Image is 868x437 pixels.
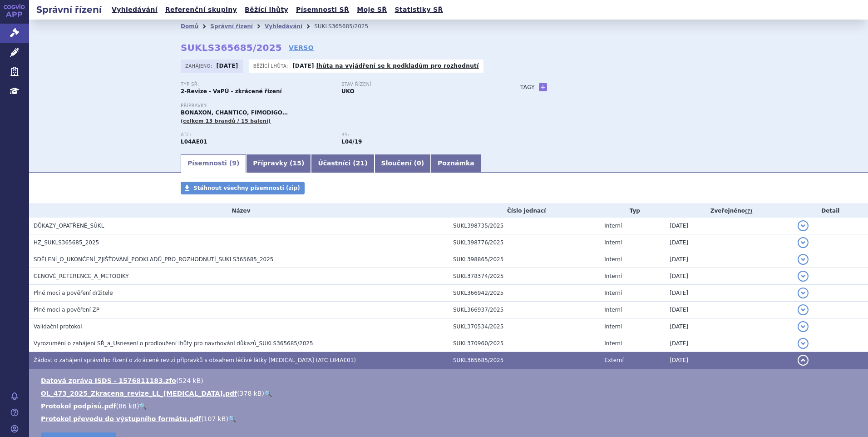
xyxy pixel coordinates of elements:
[449,268,600,285] td: SUKL378374/2025
[798,355,809,366] button: detail
[798,254,809,265] button: detail
[665,285,793,302] td: [DATE]
[41,414,859,423] li: ( )
[109,4,160,16] a: Vyhledávání
[604,256,622,263] span: Interní
[242,4,291,16] a: Běžící lhůty
[181,88,282,94] strong: 2-Revize - VaPÚ - zkrácené řízení
[181,118,271,124] span: (celkem 13 brandů / 15 balení)
[293,159,301,167] span: 15
[665,204,793,218] th: Zveřejněno
[665,234,793,251] td: [DATE]
[181,109,288,116] span: BONAXON, CHANTICO, FIMODIGO…
[181,154,246,173] a: Písemnosti (9)
[356,159,365,167] span: 21
[289,43,314,52] a: VERSO
[798,220,809,231] button: detail
[449,352,600,369] td: SUKL365685/2025
[449,302,600,318] td: SUKL366937/2025
[665,335,793,352] td: [DATE]
[311,154,374,173] a: Účastníci (21)
[292,63,314,69] strong: [DATE]
[163,4,240,16] a: Referenční skupiny
[431,154,481,173] a: Poznámka
[181,23,198,30] a: Domů
[34,307,99,313] span: Plné moci a pověření ZP
[449,318,600,335] td: SUKL370534/2025
[798,237,809,248] button: detail
[798,338,809,349] button: detail
[798,288,809,298] button: detail
[745,208,752,214] abbr: (?)
[341,139,362,145] strong: fingolimod
[798,304,809,315] button: detail
[292,62,479,70] p: -
[604,323,622,330] span: Interní
[181,82,332,87] p: Typ SŘ:
[41,402,116,410] a: Protokol podpisů.pdf
[604,239,622,246] span: Interní
[34,239,99,246] span: HZ_SUKLS365685_2025
[232,159,237,167] span: 9
[604,273,622,279] span: Interní
[793,204,868,218] th: Detail
[665,302,793,318] td: [DATE]
[193,185,300,191] span: Stáhnout všechny písemnosti (zip)
[798,271,809,282] button: detail
[604,340,622,347] span: Interní
[181,182,305,194] a: Stáhnout všechny písemnosti (zip)
[665,352,793,369] td: [DATE]
[449,285,600,302] td: SUKL366942/2025
[520,82,535,93] h3: Tagy
[240,390,262,397] span: 378 kB
[341,88,355,94] strong: UKO
[665,251,793,268] td: [DATE]
[34,357,356,363] span: Žádost o zahájení správního řízení o zkrácené revizi přípravků s obsahem léčivé látky fingolimod ...
[118,402,137,410] span: 86 kB
[604,357,623,363] span: Externí
[34,256,273,263] span: SDĚLENÍ_O_UKONČENÍ_ZJIŠŤOVÁNÍ_PODKLADŮ_PRO_ROZHODNUTÍ_SUKLS365685_2025
[665,318,793,335] td: [DATE]
[139,402,147,410] a: 🔍
[41,389,859,398] li: ( )
[34,273,129,279] span: CENOVÉ_REFERENCE_A_METODIKY
[314,20,380,33] li: SUKLS365685/2025
[246,154,311,173] a: Přípravky (15)
[265,23,302,30] a: Vyhledávání
[341,132,493,138] p: RS:
[181,139,207,145] strong: FINGOLIMOD
[181,132,332,138] p: ATC:
[41,377,176,384] a: Datová zpráva ISDS - 1576811183.zfo
[34,323,82,330] span: Validační protokol
[204,415,226,422] span: 107 kB
[604,307,622,313] span: Interní
[264,390,272,397] a: 🔍
[341,82,493,87] p: Stav řízení:
[449,234,600,251] td: SUKL398776/2025
[293,4,352,16] a: Písemnosti SŘ
[449,251,600,268] td: SUKL398865/2025
[228,415,236,422] a: 🔍
[604,290,622,296] span: Interní
[417,159,421,167] span: 0
[600,204,665,218] th: Typ
[34,290,113,296] span: Plné moci a pověření držitele
[392,4,445,16] a: Statistiky SŘ
[449,335,600,352] td: SUKL370960/2025
[34,340,313,347] span: Vyrozumění o zahájení SŘ_a_Usnesení o prodloužení lhůty pro navrhování důkazů_SUKLS365685/2025
[41,415,201,422] a: Protokol převodu do výstupního formátu.pdf
[354,4,390,16] a: Moje SŘ
[34,223,104,229] span: DŮKAZY_OPATŘENÉ_SÚKL
[539,83,547,91] a: +
[449,204,600,218] th: Číslo jednací
[665,268,793,285] td: [DATE]
[375,154,431,173] a: Sloučení (0)
[29,204,449,218] th: Název
[41,402,859,411] li: ( )
[316,63,479,69] a: lhůta na vyjádření se k podkladům pro rozhodnutí
[217,63,238,69] strong: [DATE]
[665,218,793,234] td: [DATE]
[41,376,859,385] li: ( )
[449,218,600,234] td: SUKL398735/2025
[29,3,109,16] h2: Správní řízení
